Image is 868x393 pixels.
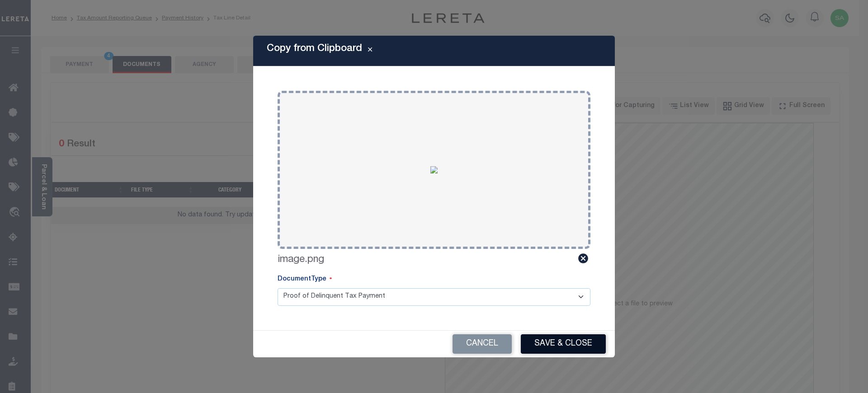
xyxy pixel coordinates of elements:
[430,166,438,173] img: 2d76ff63-a8d9-4028-9f8f-6cc210a52824
[278,275,332,285] label: DocumentType
[521,334,606,354] button: Save & Close
[278,253,324,267] label: image.png
[453,334,512,354] button: Cancel
[362,46,378,56] button: Close
[267,43,362,55] h5: Copy from Clipboard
